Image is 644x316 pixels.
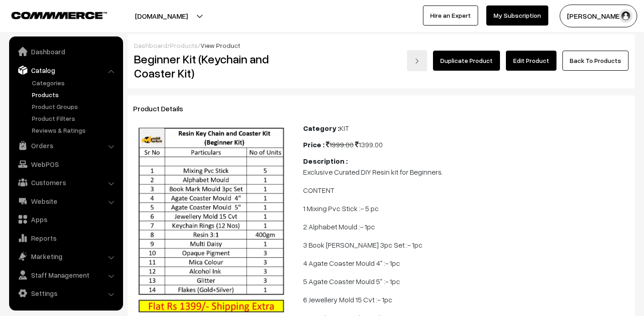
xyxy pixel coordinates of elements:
a: Customers [11,174,120,191]
a: Reports [11,230,120,246]
a: Settings [11,285,120,301]
div: 1399.00 [303,139,629,150]
div: KIT [303,123,629,134]
p: Exclusive Curated DIY Resin kit for Beginners. [303,166,629,177]
p: CONTENT [303,185,629,196]
p: 3 Book [PERSON_NAME] 3pc Set :- 1pc [303,239,629,250]
img: right-arrow.png [414,58,420,64]
a: Duplicate Product [433,51,500,71]
a: Reviews & Ratings [30,125,120,135]
img: 17585368897746Beginner-Kit_page-0001-1.jpg [137,126,286,314]
span: Product Details [133,104,194,113]
a: Apps [11,211,120,228]
b: Price : [303,140,325,149]
a: Product Groups [30,102,120,111]
h2: Beginner Kit (Keychain and Coaster Kit) [134,52,290,80]
a: Website [11,193,120,209]
p: 5 Agate Coaster Mould 5" :- 1pc [303,276,629,287]
span: 1 Mixing Pvc Stick :- 5 pc [303,204,379,213]
a: Categories [30,78,120,88]
a: Products [170,41,198,49]
a: Hire an Expert [423,5,478,26]
a: Orders [11,137,120,154]
a: Products [30,90,120,99]
a: Marketing [11,248,120,264]
a: Back To Products [562,51,629,71]
button: [DOMAIN_NAME] [103,5,220,27]
a: COMMMERCE [11,9,91,20]
b: Description : [303,156,348,166]
span: View Product [201,41,240,49]
a: My Subscription [486,5,548,26]
p: 4 Agate Coaster Mould 4" :- 1pc [303,258,629,269]
img: COMMMERCE [11,12,107,19]
b: Category : [303,124,340,133]
img: user [619,9,633,23]
a: WebPOS [11,156,120,172]
a: Staff Management [11,267,120,283]
p: 6 Jewellery Mold 15 Cvt :- 1pc [303,294,629,305]
div: / / [134,41,629,50]
a: Edit Product [506,51,556,71]
p: 2 Alphabet Mould :- 1pc [303,221,629,232]
a: Catalog [11,62,120,78]
a: Product Filters [30,114,120,123]
span: 1999.00 [326,140,354,149]
a: Dashboard [134,41,167,49]
a: Dashboard [11,43,120,60]
button: [PERSON_NAME]… [560,5,637,27]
